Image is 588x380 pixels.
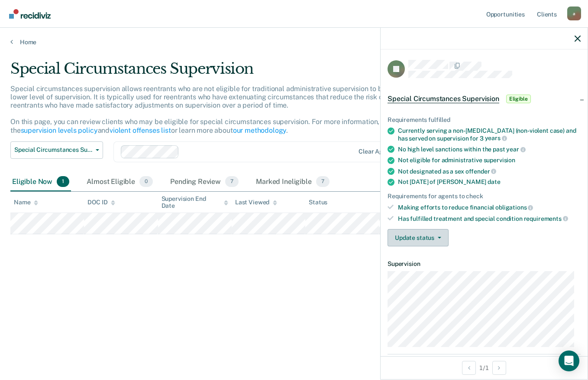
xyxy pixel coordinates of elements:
span: year [506,146,525,153]
div: Requirements for agents to check [388,193,581,200]
span: requirements [524,215,568,222]
button: Next Opportunity [492,361,506,375]
div: Eligible Now [10,173,71,192]
a: violent offenses list [110,126,171,134]
div: Requirements fulfilled [388,116,581,124]
span: 0 [139,176,153,187]
span: 1 [57,176,69,187]
div: Currently serving a non-[MEDICAL_DATA] (non-violent case) and has served on supervision for 3 [398,127,581,142]
span: Special Circumstances Supervision [388,95,499,103]
div: No high level sanctions within the past [398,145,581,153]
span: date [488,178,500,185]
div: Not eligible for administrative [398,157,581,164]
div: Special Circumstances Supervision [10,60,452,85]
span: Eligible [506,95,531,103]
div: Almost Eligible [85,173,155,192]
span: 7 [316,176,330,187]
div: DOC ID [87,199,115,206]
div: Supervision End Date [162,195,228,210]
div: Last Viewed [235,199,277,206]
span: years [485,134,507,141]
div: Has fulfilled treatment and special condition [398,215,581,223]
div: Name [14,199,38,206]
span: offender [465,168,497,175]
a: Home [10,38,578,46]
button: Previous Opportunity [462,361,476,375]
a: our methodology [233,126,287,134]
span: Special Circumstances Supervision [14,146,92,154]
div: Not designated as a sex [398,167,581,175]
a: supervision levels policy [21,126,98,134]
div: 1 / 1 [381,356,588,379]
div: Status [309,199,327,206]
span: 7 [225,176,239,187]
div: Clear agents [359,148,395,155]
button: Profile dropdown button [567,7,581,20]
button: Update status [388,229,449,246]
img: Recidiviz [9,9,51,19]
dt: Supervision [388,260,581,268]
div: Marked Ineligible [254,173,331,192]
div: Pending Review [168,173,240,192]
div: Making efforts to reduce financial [398,203,581,211]
div: Special Circumstances SupervisionEligible [381,85,588,113]
span: supervision [484,157,515,164]
p: Special circumstances supervision allows reentrants who are not eligible for traditional administ... [10,85,436,134]
div: a [567,7,581,20]
div: Open Intercom Messenger [559,351,579,371]
span: obligations [495,204,533,211]
div: Not [DATE] of [PERSON_NAME] [398,178,581,186]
